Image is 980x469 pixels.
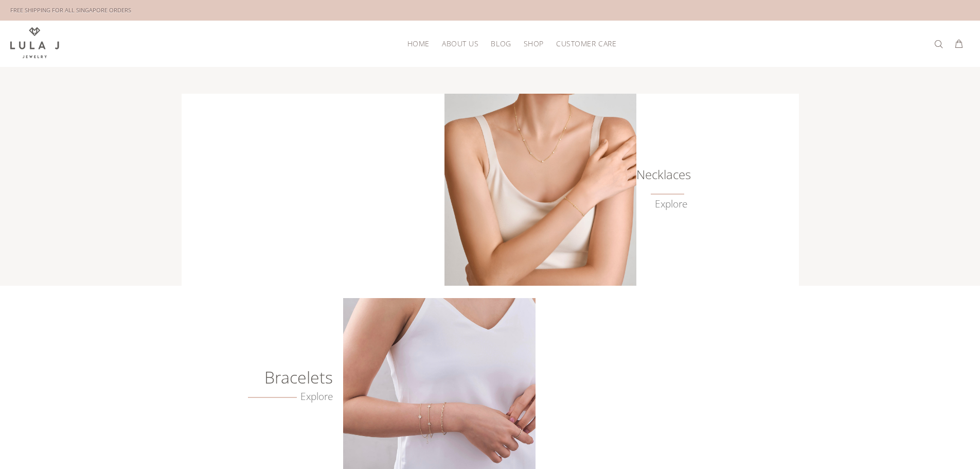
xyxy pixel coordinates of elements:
a: HOME [401,36,436,51]
a: ABOUT US [436,36,485,51]
h6: Necklaces [636,169,687,180]
a: CUSTOMER CARE [550,36,616,51]
span: SHOP [524,40,544,47]
span: HOME [407,40,430,47]
h6: Bracelets [217,372,333,383]
span: ABOUT US [442,40,478,47]
span: BLOG [491,40,511,47]
a: SHOP [518,36,550,51]
a: BLOG [485,36,517,51]
a: Explore [248,391,333,403]
div: FREE SHIPPING FOR ALL SINGAPORE ORDERS [10,5,131,16]
a: Explore [655,198,687,210]
img: Lula J Gold Necklaces Collection [444,94,636,286]
span: CUSTOMER CARE [556,40,616,47]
